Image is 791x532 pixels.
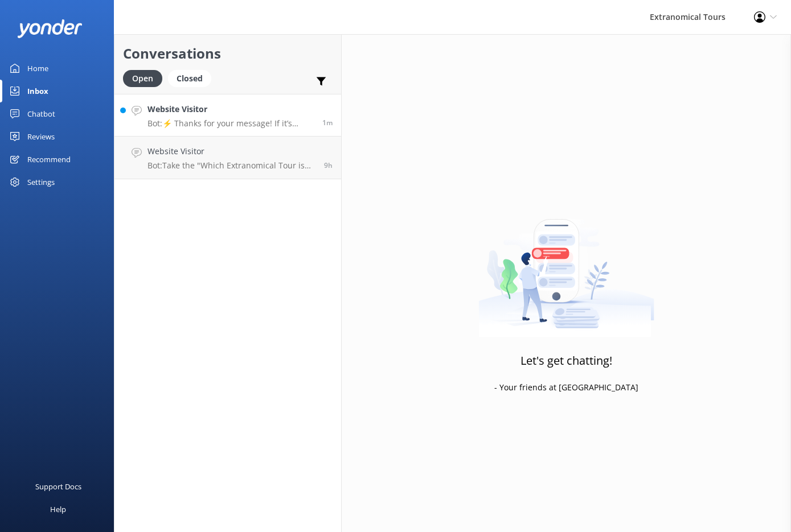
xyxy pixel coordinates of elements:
img: yonder-white-logo.png [17,19,83,38]
h4: Website Visitor [147,145,315,158]
a: Website VisitorBot:⚡ Thanks for your message! If it’s during our office hours (5:30am–10pm PT), a... [114,94,341,137]
div: Recommend [27,148,71,171]
p: - Your friends at [GEOGRAPHIC_DATA] [494,381,638,394]
h4: Website Visitor [147,103,314,116]
p: Bot: Take the "Which Extranomical Tour is Right for Me?" quiz [URL][DOMAIN_NAME] . [147,160,315,171]
div: Open [123,70,162,87]
div: Support Docs [35,475,81,498]
img: artwork of a man stealing a conversation from at giant smartphone [478,195,654,337]
div: Closed [168,70,211,87]
div: Reviews [27,125,55,148]
h3: Let's get chatting! [520,352,612,370]
a: Open [123,72,168,84]
div: Home [27,57,48,80]
span: Oct 08 2025 07:13am (UTC -07:00) America/Tijuana [322,118,333,127]
div: Help [50,498,66,521]
h2: Conversations [123,43,333,64]
div: Settings [27,171,55,193]
div: Chatbot [27,102,55,125]
a: Website VisitorBot:Take the "Which Extranomical Tour is Right for Me?" quiz [URL][DOMAIN_NAME] .9h [114,137,341,179]
a: Closed [168,72,217,84]
span: Oct 07 2025 09:44pm (UTC -07:00) America/Tijuana [324,160,333,170]
div: Inbox [27,80,48,102]
p: Bot: ⚡ Thanks for your message! If it’s during our office hours (5:30am–10pm PT), a live agent wi... [147,118,314,129]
